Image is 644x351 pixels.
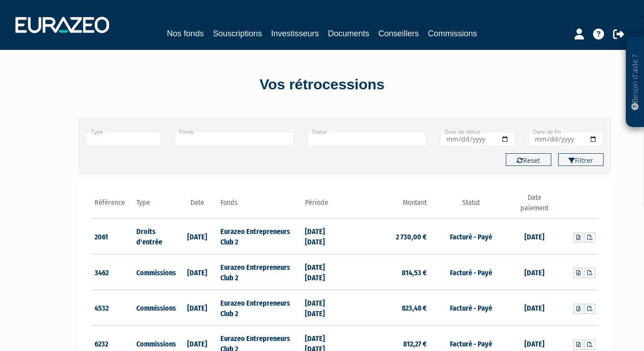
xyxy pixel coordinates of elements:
[218,254,302,290] td: Eurazeo Entrepreneurs Club 2
[303,219,345,254] td: [DATE] [DATE]
[218,290,302,326] td: Eurazeo Entrepreneurs Club 2
[92,219,135,254] td: 2061
[328,27,369,40] a: Documents
[345,219,429,254] td: 2 730,00 €
[176,193,219,219] th: Date
[429,290,513,326] td: Facturé - Payé
[429,219,513,254] td: Facturé - Payé
[134,193,176,219] th: Type
[213,27,262,40] a: Souscriptions
[345,254,429,290] td: 814,53 €
[134,254,176,290] td: Commissions
[513,219,555,254] td: [DATE]
[428,27,477,41] a: Commissions
[271,27,319,40] a: Investisseurs
[218,193,302,219] th: Fonds
[303,193,345,219] th: Période
[513,290,555,326] td: [DATE]
[513,254,555,290] td: [DATE]
[176,254,219,290] td: [DATE]
[303,290,345,326] td: [DATE] [DATE]
[134,290,176,326] td: Commissions
[63,74,581,95] div: Vos rétrocessions
[345,290,429,326] td: 823,48 €
[506,153,551,166] button: Reset
[630,41,640,123] p: Besoin d'aide ?
[15,17,109,33] img: 1732889491-logotype_eurazeo_blanc_rvb.png
[218,219,302,254] td: Eurazeo Entrepreneurs Club 2
[513,193,555,219] th: Date paiement
[176,219,219,254] td: [DATE]
[345,193,429,219] th: Montant
[134,219,176,254] td: Droits d'entrée
[167,27,204,40] a: Nos fonds
[92,254,135,290] td: 3462
[303,254,345,290] td: [DATE] [DATE]
[176,290,219,326] td: [DATE]
[558,153,604,166] button: Filtrer
[429,193,513,219] th: Statut
[92,193,135,219] th: Référence
[429,254,513,290] td: Facturé - Payé
[379,27,419,40] a: Conseillers
[92,290,135,326] td: 4532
